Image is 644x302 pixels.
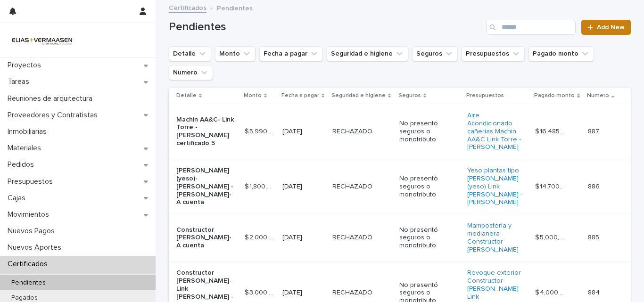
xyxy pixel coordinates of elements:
p: Presupuestos [466,90,504,101]
p: RECHAZADO [332,181,374,191]
p: Cajas [4,194,33,203]
p: 884 [588,287,602,297]
p: Pagado monto [534,90,575,101]
p: Inmobiliarias [4,127,54,136]
p: Materiales [4,144,49,153]
p: Monto [244,90,262,101]
p: Movimientos [4,210,57,219]
p: [DATE] [282,128,325,136]
p: Constructor [PERSON_NAME]- A cuenta [176,226,235,250]
p: [DATE] [282,289,325,297]
p: $ 1,800,000.00 [245,181,276,191]
button: Presupuestos [462,46,525,61]
p: 886 [588,181,602,191]
p: No presentó seguros o monotributo [399,120,458,143]
button: Seguridad e higiene [327,46,408,61]
p: RECHAZADO [332,232,374,242]
a: Yeso plantas tipo [PERSON_NAME] (yeso) Link [PERSON_NAME] - [PERSON_NAME] [467,167,526,206]
p: Reuniones de arquitectura [4,94,100,103]
p: No presentó seguros o monotributo [399,226,458,250]
img: HMeL2XKrRby6DNq2BZlM [8,31,76,49]
p: Proveedores y Contratistas [4,111,105,120]
p: Nuevos Pagos [4,227,62,236]
a: Add New [581,20,631,35]
tr: Constructor [PERSON_NAME]- A cuenta$ 2,000,000.00$ 2,000,000.00 [DATE]RECHAZADORECHAZADO No prese... [169,214,631,261]
button: Numero [169,65,213,80]
p: Certificados [4,260,55,269]
p: 887 [588,126,601,136]
p: Tareas [4,77,37,86]
p: 885 [588,232,601,242]
p: Pendientes [217,2,253,13]
p: Machin AA&C- Link Torre - [PERSON_NAME] certificado 5 [176,116,235,147]
p: Pendientes [4,279,53,287]
p: Nuevos Aportes [4,243,69,252]
tr: [PERSON_NAME] (yeso)- [PERSON_NAME] - [PERSON_NAME]- A cuenta$ 1,800,000.00$ 1,800,000.00 [DATE]R... [169,159,631,214]
button: Detalle [169,46,211,61]
p: Seguros [398,90,421,101]
input: Search [486,20,576,35]
a: Aire Acondicionado cañerías Machin AA&C Link Torre - [PERSON_NAME] [467,112,526,151]
h1: Pendientes [169,20,482,34]
p: [PERSON_NAME] (yeso)- [PERSON_NAME] - [PERSON_NAME]- A cuenta [176,167,235,206]
p: RECHAZADO [332,287,374,297]
p: $ 16,485,000.00 [535,126,567,136]
p: [DATE] [282,183,325,191]
a: Mampostería y medianera Constructor [PERSON_NAME] [467,222,526,253]
p: Detalle [176,90,197,101]
p: $ 3,000,000.00 [245,287,276,297]
p: [DATE] [282,234,325,242]
p: $ 14,700,000.00 [535,181,567,191]
tr: Machin AA&C- Link Torre - [PERSON_NAME] certificado 5$ 5,990,000.00$ 5,990,000.00 [DATE]RECHAZADO... [169,104,631,159]
p: RECHAZADO [332,126,374,136]
p: Pagados [4,294,45,302]
button: Pagado monto [528,46,594,61]
p: Proyectos [4,61,49,70]
button: Fecha a pagar [259,46,323,61]
p: Seguridad e higiene [331,90,386,101]
p: No presentó seguros o monotributo [399,175,458,198]
p: $ 4,000,000.00 [535,287,567,297]
p: $ 5,000,000.00 [535,232,567,242]
p: Presupuestos [4,177,60,186]
p: $ 5,990,000.00 [245,126,276,136]
p: Fecha a pagar [281,90,319,101]
span: Add New [597,24,625,31]
button: Monto [215,46,256,61]
p: Pedidos [4,160,41,169]
a: Certificados [169,2,206,13]
p: $ 2,000,000.00 [245,232,276,242]
button: Seguros [412,46,458,61]
p: Numero [587,90,609,101]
